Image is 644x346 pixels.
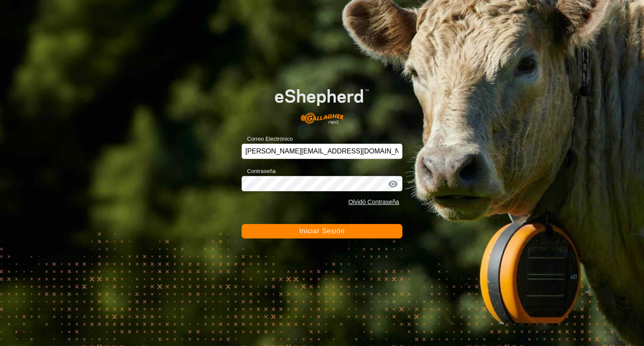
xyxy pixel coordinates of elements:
label: Contraseña [242,167,276,176]
a: Olvidó Contraseña [348,199,399,205]
input: Correo Electrónico [242,144,403,159]
img: Logo de eShepherd [258,76,387,130]
label: Correo Electrónico [242,135,293,143]
span: Iniciar Sesión [299,227,345,235]
button: Iniciar Sesión [242,224,403,238]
